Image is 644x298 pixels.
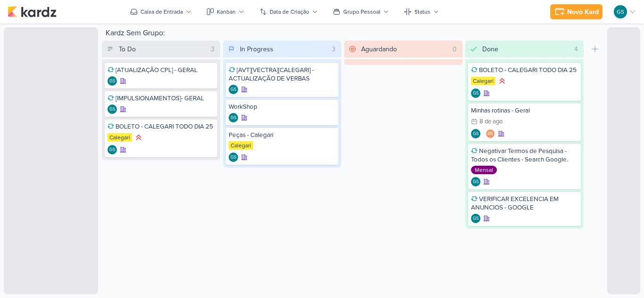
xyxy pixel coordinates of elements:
[107,145,117,154] div: Guilherme Santos
[471,77,495,85] div: Calegari
[231,155,237,160] p: GS
[471,214,480,223] div: Guilherme Santos
[471,195,578,212] div: VERIFICAR EXCELENCIA EM ANUNCIOS - GOOGLE
[231,88,237,92] p: GS
[471,89,480,98] div: Guilherme Santos
[471,89,480,98] div: Criador(a): Guilherme Santos
[567,7,599,17] div: Novo Kard
[229,141,253,150] div: Calegari
[107,66,215,74] div: [ATUALIZAÇÃO CPL] - GERAL
[570,44,582,54] div: 4
[229,85,238,94] div: Criador(a): Guilherme Santos
[550,4,603,19] button: Novo Kard
[614,5,627,18] div: Guilherme Santos
[109,148,116,153] p: GS
[107,145,117,154] div: Criador(a): Guilherme Santos
[479,119,503,125] div: 8 de ago
[109,107,116,112] p: GS
[134,133,143,142] div: Prioridade Alta
[328,44,339,54] div: 3
[229,113,238,122] div: Guilherme Santos
[107,105,117,114] div: Guilherme Santos
[107,76,117,86] div: Criador(a): Guilherme Santos
[229,103,336,111] div: WorkShop
[497,76,507,86] div: Prioridade Alta
[486,129,495,138] div: Rogerio Bispo
[473,217,479,221] p: GS
[471,66,578,74] div: BOLETO - CALEGARI TODO DIA 25
[229,66,336,83] div: [AVT][VECTRA][CALEGARI] - ACTUALIZAÇÃO DE VERBAS
[471,147,578,164] div: Negativar Termos de Pesquisa - Todos os Clientes - Search Google.
[207,44,218,54] div: 3
[473,132,479,137] p: GS
[471,177,480,186] div: Criador(a): Guilherme Santos
[107,122,215,131] div: BOLETO - CALEGARI TODO DIA 25
[8,6,57,17] img: kardz.app
[102,27,603,40] div: Kardz Sem Grupo:
[229,131,336,139] div: Peças - Calegari
[471,129,480,138] div: Criador(a): Guilherme Santos
[471,214,480,223] div: Criador(a): Guilherme Santos
[449,44,461,54] div: 0
[471,166,497,174] div: Mensal
[483,129,495,138] div: Colaboradores: Rogerio Bispo
[229,113,238,122] div: Criador(a): Guilherme Santos
[109,79,116,84] p: GS
[471,106,578,115] div: Minhas rotinas - Geral
[229,85,238,94] div: Guilherme Santos
[107,105,117,114] div: Criador(a): Guilherme Santos
[471,129,480,138] div: Guilherme Santos
[473,91,479,96] p: GS
[229,153,238,162] div: Guilherme Santos
[229,153,238,162] div: Criador(a): Guilherme Santos
[231,116,237,121] p: GS
[107,133,132,142] div: Calegari
[107,76,117,86] div: Guilherme Santos
[471,177,480,186] div: Guilherme Santos
[617,8,624,16] p: GS
[487,132,493,137] p: RB
[107,94,215,103] div: [IMPULSIONAMENTOS]- GERAL
[473,180,479,185] p: GS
